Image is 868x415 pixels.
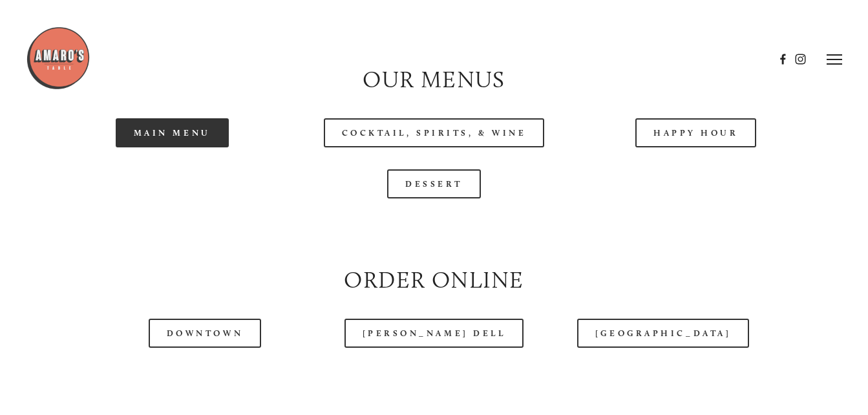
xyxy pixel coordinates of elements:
[344,319,524,348] a: [PERSON_NAME] Dell
[635,118,757,147] a: Happy Hour
[52,264,816,297] h2: Order Online
[26,26,90,90] img: Amaro's Table
[324,118,545,147] a: Cocktail, Spirits, & Wine
[116,118,229,147] a: Main Menu
[387,169,481,198] a: Dessert
[149,319,261,348] a: Downtown
[577,319,749,348] a: [GEOGRAPHIC_DATA]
